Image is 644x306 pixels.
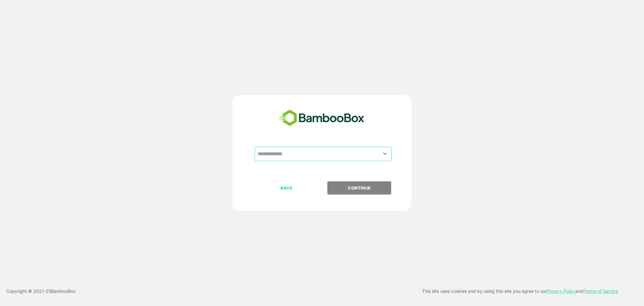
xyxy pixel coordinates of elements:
[584,288,618,294] a: Terms of Service
[276,108,368,128] img: bamboobox
[547,288,576,294] a: Privacy Policy
[328,184,391,191] p: CONTINUE
[255,181,319,195] button: BACK
[422,287,618,295] p: This site uses cookies and by using this site you agree to our and
[6,287,76,295] p: Copyright © 2021- 25 BambooBox
[327,181,391,195] button: CONTINUE
[255,184,318,191] p: BACK
[381,150,389,158] button: Open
